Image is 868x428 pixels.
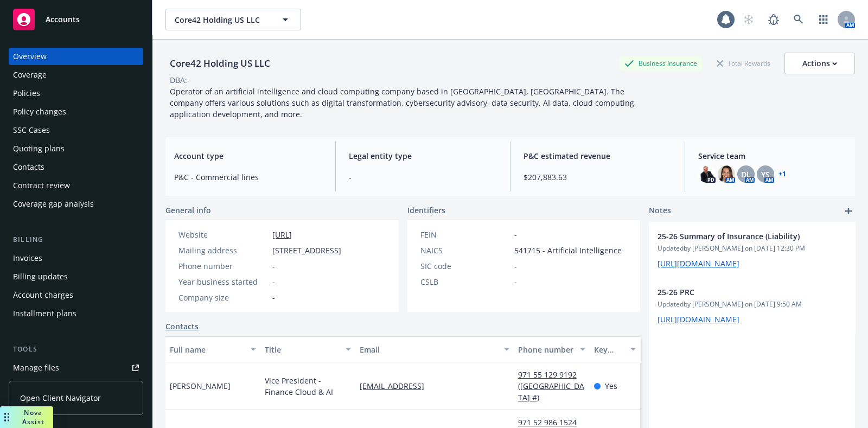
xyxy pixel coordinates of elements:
[170,380,231,392] span: [PERSON_NAME]
[9,177,143,194] a: Contract review
[524,150,672,162] span: P&C estimated revenue
[13,122,50,139] div: SSC Cases
[9,286,143,304] a: Account charges
[272,245,341,256] span: [STREET_ADDRESS]
[9,4,143,35] a: Accounts
[272,229,292,240] a: [URL]
[9,305,143,322] a: Installment plans
[46,15,80,24] span: Accounts
[355,336,514,362] button: Email
[13,85,40,102] div: Policies
[9,250,143,267] a: Invoices
[178,229,268,240] div: Website
[13,195,94,213] div: Coverage gap analysis
[763,9,784,30] a: Report a Bug
[9,234,143,245] div: Billing
[9,122,143,139] a: SSC Cases
[178,245,268,256] div: Mailing address
[698,165,716,183] img: photo
[13,250,42,267] div: Invoices
[514,229,517,240] span: -
[165,336,260,362] button: Full name
[178,260,268,272] div: Phone number
[778,171,786,177] a: +1
[594,344,624,355] div: Key contact
[13,359,59,376] div: Manage files
[22,408,44,426] span: Nova Assist
[514,245,622,256] span: 541715 - Artificial Intelligence
[178,292,268,303] div: Company size
[514,276,517,288] span: -
[9,158,143,176] a: Contacts
[174,171,322,183] span: P&C - Commercial lines
[170,86,639,119] span: Operator of an artificial intelligence and cloud computing company based in [GEOGRAPHIC_DATA], [G...
[9,359,143,376] a: Manage files
[649,205,671,218] span: Notes
[420,276,510,288] div: CSLB
[174,150,322,162] span: Account type
[165,56,275,71] div: Core42 Holding US LLC
[658,314,739,324] a: [URL][DOMAIN_NAME]
[349,171,497,183] span: -
[165,321,199,332] a: Contacts
[524,171,672,183] span: $207,883.63
[260,336,355,362] button: Title
[9,268,143,285] a: Billing updates
[178,276,268,288] div: Year business started
[590,336,640,362] button: Key contact
[13,48,47,65] div: Overview
[170,344,244,355] div: Full name
[9,195,143,213] a: Coverage gap analysis
[170,74,190,86] div: DBA: -
[9,140,143,157] a: Quoting plans
[761,169,770,180] span: YS
[619,56,703,70] div: Business Insurance
[13,286,73,304] div: Account charges
[13,66,47,84] div: Coverage
[175,14,269,25] span: Core42 Holding US LLC
[738,9,759,30] a: Start snowing
[842,205,855,218] a: add
[514,336,590,362] button: Phone number
[272,276,275,288] span: -
[788,9,809,30] a: Search
[658,299,846,309] span: Updated by [PERSON_NAME] on [DATE] 9:50 AM
[9,85,143,102] a: Policies
[9,66,143,84] a: Coverage
[349,150,497,162] span: Legal entity type
[360,344,497,355] div: Email
[13,103,66,120] div: Policy changes
[420,260,510,272] div: SIC code
[658,244,846,253] span: Updated by [PERSON_NAME] on [DATE] 12:30 PM
[802,53,837,74] div: Actions
[741,169,751,180] span: DL
[272,260,275,272] span: -
[265,344,339,355] div: Title
[420,245,510,256] div: NAICS
[698,150,846,162] span: Service team
[13,305,76,322] div: Installment plans
[784,53,855,74] button: Actions
[605,380,617,392] span: Yes
[13,140,65,157] div: Quoting plans
[658,286,818,298] span: 25-26 PRC
[649,222,855,278] div: 25-26 Summary of Insurance (Liability)Updatedby [PERSON_NAME] on [DATE] 12:30 PM[URL][DOMAIN_NAME]
[518,369,584,403] a: 971 55 129 9192 ([GEOGRAPHIC_DATA] #)
[9,344,143,355] div: Tools
[13,158,44,176] div: Contacts
[165,9,301,30] button: Core42 Holding US LLC
[272,292,275,303] span: -
[813,9,834,30] a: Switch app
[20,392,101,404] span: Open Client Navigator
[360,381,433,391] a: [EMAIL_ADDRESS]
[514,260,517,272] span: -
[658,258,739,269] a: [URL][DOMAIN_NAME]
[718,165,735,183] img: photo
[265,375,351,398] span: Vice President - Finance Cloud & AI
[420,229,510,240] div: FEIN
[649,278,855,334] div: 25-26 PRCUpdatedby [PERSON_NAME] on [DATE] 9:50 AM[URL][DOMAIN_NAME]
[9,48,143,65] a: Overview
[13,268,68,285] div: Billing updates
[518,344,573,355] div: Phone number
[407,205,445,216] span: Identifiers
